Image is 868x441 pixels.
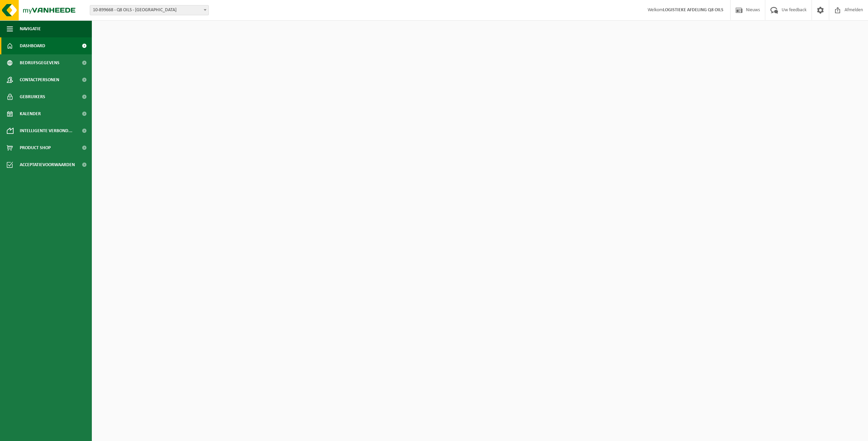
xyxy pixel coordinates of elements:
[20,156,75,173] span: Acceptatievoorwaarden
[20,122,72,139] span: Intelligente verbond...
[20,20,41,37] span: Navigatie
[20,71,59,88] span: Contactpersonen
[20,37,45,54] span: Dashboard
[663,7,723,13] strong: LOGISTIEKE AFDELING Q8 OILS
[20,54,60,71] span: Bedrijfsgegevens
[90,5,209,15] span: 10-899668 - Q8 OILS - ANTWERPEN
[20,139,51,156] span: Product Shop
[90,5,208,15] span: 10-899668 - Q8 OILS - ANTWERPEN
[20,88,45,105] span: Gebruikers
[20,105,41,122] span: Kalender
